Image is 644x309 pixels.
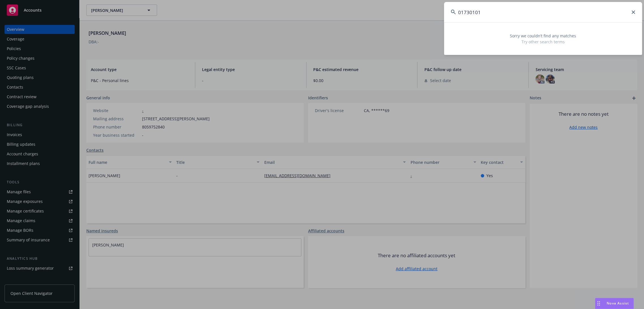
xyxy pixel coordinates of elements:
[607,301,629,306] span: Nova Assist
[444,2,642,22] input: Search...
[595,298,602,309] div: Drag to move
[595,298,634,309] button: Nova Assist
[451,33,635,39] span: Sorry we couldn’t find any matches
[451,39,635,45] span: Try other search terms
